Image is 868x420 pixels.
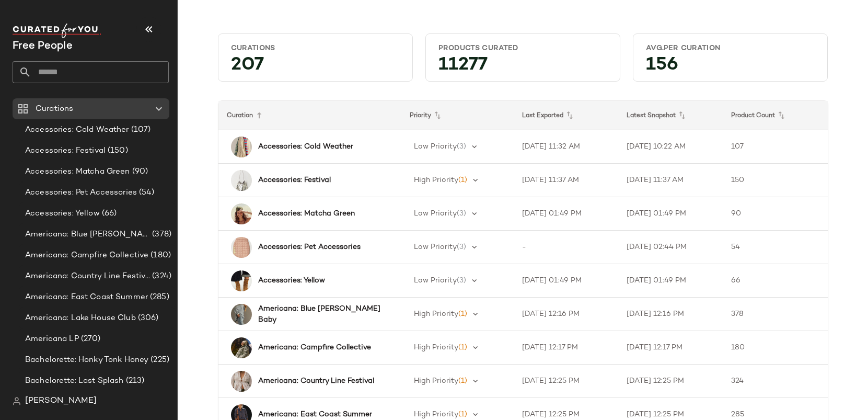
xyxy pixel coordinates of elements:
span: (3) [457,277,466,285]
span: Curations [36,103,73,115]
span: Current Company Name [13,41,73,52]
span: (306) [136,312,159,324]
span: (150) [106,145,128,157]
td: [DATE] 12:25 PM [618,365,723,398]
span: Bachelorette: Honky Tonk Honey [25,354,148,366]
span: Accessories: Festival [25,145,106,157]
span: (270) [79,333,101,345]
img: 103256988_072_a [231,270,252,291]
span: (107) [129,124,151,136]
span: Americana LP [25,333,79,345]
th: Priority [401,101,514,130]
span: Low Priority [414,143,457,151]
th: Curation [218,101,401,130]
span: Accessories: Matcha Green [25,166,130,178]
span: Americana: Lake House Club [25,312,136,324]
td: [DATE] 11:32 AM [514,130,618,164]
img: 93911964_010_0 [231,371,252,392]
td: [DATE] 12:16 PM [618,298,723,331]
span: (3) [457,210,466,218]
td: [DATE] 01:49 PM [618,264,723,298]
th: Latest Snapshot [618,101,723,130]
span: (1) [458,411,467,418]
span: High Priority [414,344,458,351]
b: Accessories: Yellow [258,275,325,286]
span: (3) [457,143,466,151]
td: 378 [723,298,827,331]
td: [DATE] 11:37 AM [514,164,618,197]
img: 103066973_266_e [231,137,252,157]
b: Americana: East Coast Summer [258,409,372,420]
b: Americana: Campfire Collective [258,342,371,353]
td: 324 [723,365,827,398]
span: Americana: Blue [PERSON_NAME] Baby [25,229,150,241]
span: (1) [458,310,467,318]
span: (324) [150,270,171,282]
span: High Priority [414,176,458,184]
span: Bachelorette: Last Splash [25,375,124,387]
b: Accessories: Pet Accessories [258,242,361,253]
img: 95815080_004_b [231,237,252,258]
td: [DATE] 01:49 PM [618,197,723,231]
img: 99064768_031_a [231,203,252,224]
td: [DATE] 12:25 PM [514,365,618,398]
span: High Priority [414,310,458,318]
td: [DATE] 12:16 PM [514,298,618,331]
td: 66 [723,264,827,298]
span: (1) [458,377,467,385]
b: Americana: Blue [PERSON_NAME] Baby [258,303,383,325]
span: Accessories: Cold Weather [25,124,129,136]
span: (90) [130,166,148,178]
span: Americana: Campfire Collective [25,249,148,262]
th: Last Exported [514,101,618,130]
img: 101180578_092_f [231,304,252,325]
div: 207 [223,58,408,77]
td: - [514,231,618,264]
b: Accessories: Cold Weather [258,141,353,152]
span: (66) [100,208,117,220]
td: [DATE] 01:49 PM [514,264,618,298]
b: Accessories: Festival [258,175,331,186]
b: Americana: Country Line Festival [258,376,374,387]
span: (285) [148,291,169,303]
div: Curations [231,43,400,53]
span: (54) [137,187,155,199]
span: (180) [148,249,171,262]
span: (378) [150,229,171,241]
span: Low Priority [414,243,457,251]
td: [DATE] 02:44 PM [618,231,723,264]
span: (3) [457,243,466,251]
td: 54 [723,231,827,264]
td: [DATE] 11:37 AM [618,164,723,197]
div: Avg.per Curation [646,43,815,53]
td: 90 [723,197,827,231]
td: [DATE] 12:17 PM [618,331,723,365]
span: High Priority [414,411,458,418]
span: Accessories: Yellow [25,208,100,220]
td: [DATE] 10:22 AM [618,130,723,164]
div: 11277 [430,58,616,77]
span: Accessories: Pet Accessories [25,187,137,199]
span: (1) [458,344,467,351]
th: Product Count [723,101,827,130]
span: [PERSON_NAME] [25,395,97,407]
img: 102165537_007_b [231,170,252,191]
td: 180 [723,331,827,365]
img: 100714385_237_0 [231,337,252,358]
span: (213) [124,375,145,387]
b: Accessories: Matcha Green [258,208,355,219]
td: [DATE] 01:49 PM [514,197,618,231]
span: (225) [148,354,169,366]
img: svg%3e [13,397,21,405]
span: Low Priority [414,210,457,218]
td: 107 [723,130,827,164]
div: Products Curated [438,43,607,53]
img: cfy_white_logo.C9jOOHJF.svg [13,24,101,38]
td: [DATE] 12:17 PM [514,331,618,365]
span: Americana: East Coast Summer [25,291,148,303]
span: (1) [458,176,467,184]
span: Low Priority [414,277,457,285]
span: High Priority [414,377,458,385]
span: Americana: Country Line Festival [25,270,150,282]
div: 156 [638,58,823,77]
